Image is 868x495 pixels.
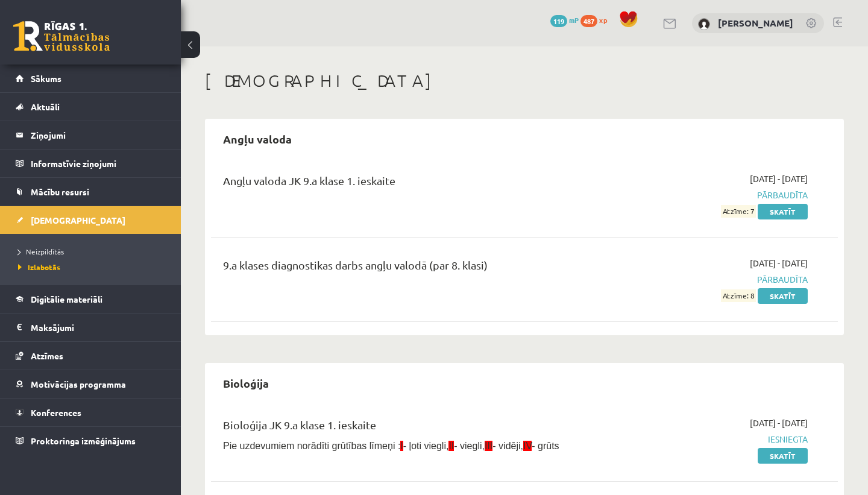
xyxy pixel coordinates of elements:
[13,21,110,51] a: Rīgas 1. Tālmācības vidusskola
[18,247,64,256] span: Neizpildītās
[523,441,532,451] span: IV
[16,399,166,426] a: Konferences
[485,441,492,451] span: III
[16,206,166,234] a: [DEMOGRAPHIC_DATA]
[16,427,166,455] a: Proktoringa izmēģinājums
[211,369,281,397] h2: Bioloģija
[211,125,304,153] h2: Angļu valoda
[721,205,756,218] span: Atzīme: 7
[18,246,169,257] a: Neizpildītās
[31,150,166,177] legend: Informatīvie ziņojumi
[16,150,166,177] a: Informatīvie ziņojumi
[16,285,166,313] a: Digitālie materiāli
[31,350,63,361] span: Atzīmes
[16,93,166,121] a: Aktuāli
[31,314,166,341] legend: Maksājumi
[758,448,808,464] a: Skatīt
[16,121,166,149] a: Ziņojumi
[18,262,169,273] a: Izlabotās
[31,294,102,304] span: Digitālie materiāli
[580,15,613,25] a: 487 xp
[16,65,166,92] a: Sākums
[16,342,166,370] a: Atzīmes
[31,435,136,446] span: Proktoringa izmēģinājums
[31,101,60,112] span: Aktuāli
[400,441,403,451] span: I
[205,71,844,91] h1: [DEMOGRAPHIC_DATA]
[625,273,808,286] span: Pārbaudīta
[18,262,60,272] span: Izlabotās
[550,15,579,25] a: 119 mP
[758,288,808,304] a: Skatīt
[625,433,808,446] span: Iesniegta
[16,314,166,341] a: Maksājumi
[599,15,607,25] span: xp
[31,215,125,225] span: [DEMOGRAPHIC_DATA]
[31,121,166,149] legend: Ziņojumi
[31,379,126,389] span: Motivācijas programma
[580,15,597,27] span: 487
[550,15,567,27] span: 119
[758,204,808,219] a: Skatīt
[721,289,756,302] span: Atzīme: 8
[16,370,166,398] a: Motivācijas programma
[750,417,808,429] span: [DATE] - [DATE]
[625,189,808,201] span: Pārbaudīta
[718,17,793,29] a: [PERSON_NAME]
[223,417,607,439] div: Bioloģija JK 9.a klase 1. ieskaite
[448,441,454,451] span: II
[223,441,559,451] span: Pie uzdevumiem norādīti grūtības līmeņi : - ļoti viegli, - viegli, - vidēji, - grūts
[750,172,808,185] span: [DATE] - [DATE]
[698,18,710,30] img: Loreta Kiršblūma
[223,172,607,195] div: Angļu valoda JK 9.a klase 1. ieskaite
[31,186,89,197] span: Mācību resursi
[31,407,81,418] span: Konferences
[16,178,166,206] a: Mācību resursi
[223,257,607,279] div: 9.a klases diagnostikas darbs angļu valodā (par 8. klasi)
[569,15,579,25] span: mP
[750,257,808,270] span: [DATE] - [DATE]
[31,73,61,84] span: Sākums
